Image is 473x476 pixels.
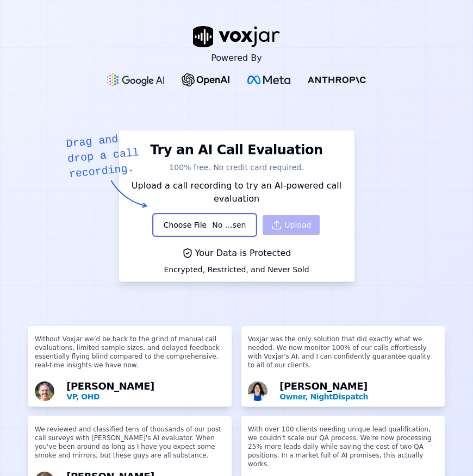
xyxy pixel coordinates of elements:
p: Without Voxjar we’d be back to the grind of manual call evaluations, limited sample sizes, and de... [35,335,225,378]
img: Meta Logo [247,76,290,84]
div: [PERSON_NAME] [279,381,438,402]
p: Voxjar was the only solution that did exactly what we needed. We now monitor 100% of our calls ef... [248,335,438,378]
p: Powered By [211,52,262,65]
p: We reviewed and classified tens of thousands of our post call surveys with [PERSON_NAME]'s AI eva... [35,425,225,468]
img: voxjar logo [193,26,280,47]
img: Google gemini Logo [107,73,165,86]
img: Avatar [35,381,54,401]
p: VP, OHD [66,391,225,402]
p: With over 100 clients needing unique lead qualification, we couldn't scale our QA process. We're ... [248,425,438,473]
div: Your Data is Protected [164,247,309,260]
h1: Try an AI Call Evaluation [150,141,322,159]
img: OpenAI Logo [182,73,230,86]
p: Upload a call recording to try an AI-powered call evaluation [126,179,348,205]
input: Upload a call recording [153,212,257,238]
img: Avatar [248,381,267,401]
p: Owner, NightDispatch [279,391,438,402]
p: 100% free. No credit card required. [126,162,348,173]
div: [PERSON_NAME] [66,381,225,402]
div: Encrypted, Restricted, and Never Sold [164,264,309,275]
